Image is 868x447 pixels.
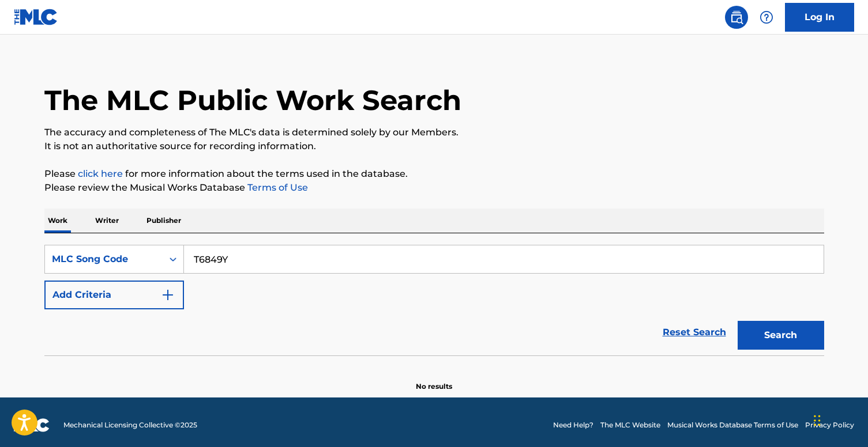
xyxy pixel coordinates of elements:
[63,420,197,430] span: Mechanical Licensing Collective © 2025
[44,126,824,139] p: The accuracy and completeness of The MLC's data is determined solely by our Members.
[600,420,660,430] a: The MLC Website
[92,209,122,233] p: Writer
[730,10,743,24] img: search
[805,420,854,430] a: Privacy Policy
[667,420,798,430] a: Musical Works Database Terms of Use
[44,139,824,153] p: It is not an authoritative source for recording information.
[44,83,461,118] h1: The MLC Public Work Search
[143,209,185,233] p: Publisher
[44,181,824,195] p: Please review the Musical Works Database
[725,6,748,29] a: Public Search
[78,168,123,179] a: click here
[755,6,778,29] div: Help
[44,167,824,181] p: Please for more information about the terms used in the database.
[738,321,824,350] button: Search
[814,403,821,438] div: Drag
[760,10,773,24] img: help
[553,420,593,430] a: Need Help?
[161,288,175,302] img: 9d2ae6d4665cec9f34b9.svg
[657,320,732,345] a: Reset Search
[14,9,58,25] img: MLC Logo
[44,209,71,233] p: Work
[416,368,452,392] p: No results
[810,392,868,447] iframe: Chat Widget
[44,281,184,309] button: Add Criteria
[44,245,824,355] form: Search Form
[245,182,308,193] a: Terms of Use
[785,3,854,32] a: Log In
[52,252,156,266] div: MLC Song Code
